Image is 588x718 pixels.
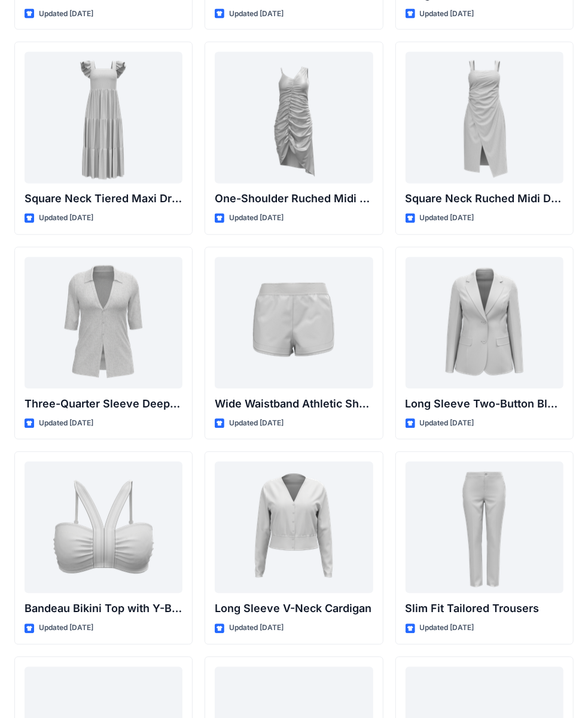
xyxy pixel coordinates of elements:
[215,601,373,617] p: Long Sleeve V-Neck Cardigan
[215,396,373,413] p: Wide Waistband Athletic Shorts
[420,418,474,430] p: Updated [DATE]
[229,418,284,430] p: Updated [DATE]
[229,622,284,635] p: Updated [DATE]
[39,622,93,635] p: Updated [DATE]
[39,8,93,20] p: Updated [DATE]
[229,8,284,20] p: Updated [DATE]
[420,212,474,225] p: Updated [DATE]
[229,212,284,225] p: Updated [DATE]
[25,601,182,617] p: Bandeau Bikini Top with Y-Back Straps and Stitch Detail
[406,257,563,389] a: Long Sleeve Two-Button Blazer with Flap Pockets
[39,212,93,225] p: Updated [DATE]
[25,396,182,413] p: Three-Quarter Sleeve Deep V-Neck Button-Down Top
[215,257,373,389] a: Wide Waistband Athletic Shorts
[406,601,563,617] p: Slim Fit Tailored Trousers
[215,462,373,594] a: Long Sleeve V-Neck Cardigan
[25,52,182,184] a: Square Neck Tiered Maxi Dress with Ruffle Sleeves
[406,462,563,594] a: Slim Fit Tailored Trousers
[25,257,182,389] a: Three-Quarter Sleeve Deep V-Neck Button-Down Top
[215,191,373,208] p: One-Shoulder Ruched Midi Dress with Asymmetrical Hem
[406,191,563,208] p: Square Neck Ruched Midi Dress with Asymmetrical Hem
[406,396,563,413] p: Long Sleeve Two-Button Blazer with Flap Pockets
[215,52,373,184] a: One-Shoulder Ruched Midi Dress with Asymmetrical Hem
[420,622,474,635] p: Updated [DATE]
[25,462,182,594] a: Bandeau Bikini Top with Y-Back Straps and Stitch Detail
[39,418,93,430] p: Updated [DATE]
[25,191,182,208] p: Square Neck Tiered Maxi Dress with Ruffle Sleeves
[406,52,563,184] a: Square Neck Ruched Midi Dress with Asymmetrical Hem
[420,8,474,20] p: Updated [DATE]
